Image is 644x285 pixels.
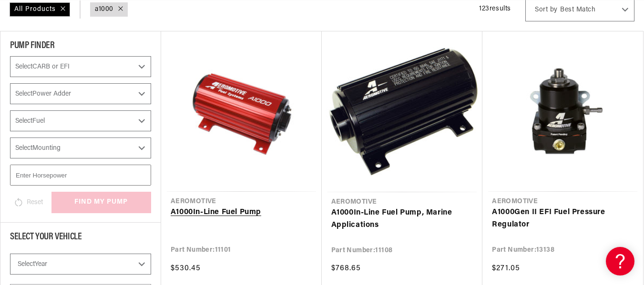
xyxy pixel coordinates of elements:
[535,5,558,15] span: Sort by
[10,83,151,104] select: Power Adder
[492,206,634,231] a: A1000Gen II EFI Fuel Pressure Regulator
[171,206,312,219] a: A1000In-Line Fuel Pump
[10,110,151,131] select: Fuel
[10,56,151,77] select: CARB or EFI
[95,4,113,15] a: a1000
[10,254,151,275] select: Year
[10,232,151,244] div: Select Your Vehicle
[10,165,151,186] input: Enter Horsepower
[479,5,511,12] span: 123 results
[331,207,473,231] a: A1000In-Line Fuel Pump, Marine Applications
[10,138,151,158] select: Mounting
[10,2,70,17] div: All Products
[10,41,55,50] span: PUMP FINDER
